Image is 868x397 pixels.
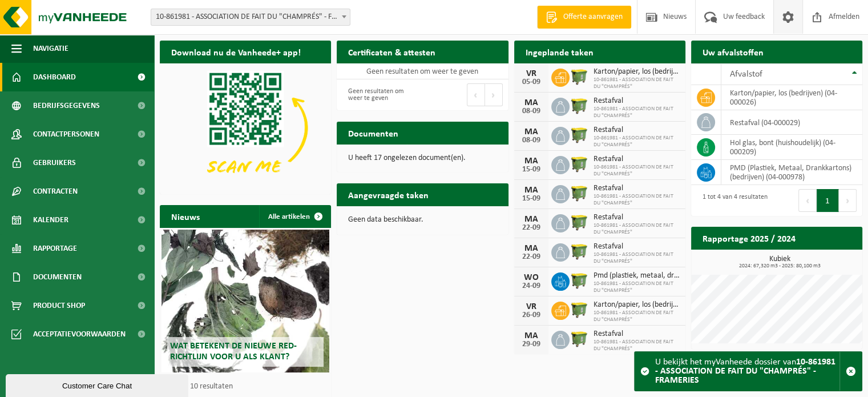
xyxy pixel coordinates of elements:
[520,244,543,253] div: MA
[594,164,680,178] span: 10-861981 - ASSOCIATION DE FAIT DU "CHAMPRÉS"
[520,340,543,348] div: 29-09
[33,206,68,234] span: Kalender
[594,339,680,352] span: 10-861981 - ASSOCIATION DE FAIT DU "CHAMPRÉS"
[520,215,543,224] div: MA
[570,183,589,203] img: WB-1100-HPE-GN-50
[537,6,631,29] a: Offerte aanvragen
[594,330,680,339] span: Restafval
[33,177,78,206] span: Contracten
[594,300,680,310] span: Karton/papier, los (bedrijven)
[594,310,680,323] span: 10-861981 - ASSOCIATION DE FAIT DU "CHAMPRÉS"
[520,186,543,195] div: MA
[594,106,680,119] span: 10-861981 - ASSOCIATION DE FAIT DU "CHAMPRÉS"
[721,110,862,135] td: restafval (04-000029)
[594,213,680,222] span: Restafval
[467,83,485,106] button: Previous
[691,41,775,63] h2: Uw afvalstoffen
[594,184,680,193] span: Restafval
[570,271,589,290] img: WB-1100-HPE-GN-50
[151,9,350,25] span: 10-861981 - ASSOCIATION DE FAIT DU "CHAMPRÉS" - FRAMERIES
[520,78,543,86] div: 05-09
[655,358,835,385] strong: 10-861981 - ASSOCIATION DE FAIT DU "CHAMPRÉS" - FRAMERIES
[594,126,680,135] span: Restafval
[570,300,589,319] img: WB-1100-HPE-GN-50
[485,83,503,106] button: Next
[655,352,839,391] div: U bekijkt het myVanheede dossier van
[570,125,589,145] img: WB-1100-HPE-GN-50
[560,11,625,23] span: Offerte aanvragen
[777,249,861,272] a: Bekijk rapportage
[520,273,543,282] div: WO
[33,263,82,291] span: Documenten
[520,253,543,261] div: 22-09
[337,122,410,144] h2: Documenten
[162,230,329,372] a: Wat betekent de nieuwe RED-richtlijn voor u als klant?
[697,188,768,213] div: 1 tot 4 van 4 resultaten
[171,383,325,391] p: 1 van 10 resultaten
[594,77,680,90] span: 10-861981 - ASSOCIATION DE FAIT DU "CHAMPRÉS"
[520,157,543,166] div: MA
[33,149,76,177] span: Gebruikers
[520,331,543,340] div: MA
[151,9,350,26] span: 10-861981 - ASSOCIATION DE FAIT DU "CHAMPRÉS" - FRAMERIES
[520,98,543,107] div: MA
[337,41,447,63] h2: Certificaten & attesten
[570,242,589,261] img: WB-1100-HPE-GN-50
[594,97,680,106] span: Restafval
[6,372,191,397] iframe: chat widget
[520,69,543,78] div: VR
[33,120,99,149] span: Contactpersonen
[798,189,817,212] button: Previous
[170,342,297,362] span: Wat betekent de nieuwe RED-richtlijn voor u als klant?
[594,242,680,251] span: Restafval
[594,155,680,164] span: Restafval
[594,67,680,77] span: Karton/papier, los (bedrijven)
[570,67,589,86] img: WB-1100-HPE-GN-50
[33,63,76,91] span: Dashboard
[337,183,440,206] h2: Aangevraagde taken
[160,41,312,63] h2: Download nu de Vanheede+ app!
[33,34,68,63] span: Navigatie
[570,154,589,174] img: WB-1100-HPE-GN-51
[721,160,862,185] td: PMD (Plastiek, Metaal, Drankkartons) (bedrijven) (04-000978)
[594,280,680,294] span: 10-861981 - ASSOCIATION DE FAIT DU "CHAMPRÉS"
[520,311,543,319] div: 26-09
[520,107,543,115] div: 08-09
[817,189,839,212] button: 1
[697,255,862,269] h3: Kubiek
[570,212,589,232] img: WB-1100-HPE-GN-51
[570,96,589,115] img: WB-1100-HPE-GN-51
[570,329,589,348] img: WB-1100-HPE-GN-51
[520,127,543,137] div: MA
[594,271,680,280] span: Pmd (plastiek, metaal, drankkartons) (bedrijven)
[33,234,77,263] span: Rapportage
[691,227,807,249] h2: Rapportage 2025 / 2024
[520,282,543,290] div: 24-09
[730,70,762,79] span: Afvalstof
[520,224,543,232] div: 22-09
[520,137,543,145] div: 08-09
[520,166,543,174] div: 15-09
[348,216,496,224] p: Geen data beschikbaar.
[594,251,680,265] span: 10-861981 - ASSOCIATION DE FAIT DU "CHAMPRÉS"
[259,205,330,228] a: Alle artikelen
[520,195,543,203] div: 15-09
[721,85,862,110] td: karton/papier, los (bedrijven) (04-000026)
[160,205,211,227] h2: Nieuws
[33,320,126,348] span: Acceptatievoorwaarden
[33,291,85,320] span: Product Shop
[342,82,417,107] div: Geen resultaten om weer te geven
[520,302,543,311] div: VR
[514,41,605,63] h2: Ingeplande taken
[348,154,496,162] p: U heeft 17 ongelezen document(en).
[594,193,680,207] span: 10-861981 - ASSOCIATION DE FAIT DU "CHAMPRÉS"
[839,189,857,212] button: Next
[33,91,100,120] span: Bedrijfsgegevens
[594,135,680,149] span: 10-861981 - ASSOCIATION DE FAIT DU "CHAMPRÉS"
[337,63,508,79] td: Geen resultaten om weer te geven
[160,63,331,192] img: Download de VHEPlus App
[697,263,862,269] span: 2024: 67,320 m3 - 2025: 80,100 m3
[721,135,862,160] td: hol glas, bont (huishoudelijk) (04-000209)
[594,222,680,236] span: 10-861981 - ASSOCIATION DE FAIT DU "CHAMPRÉS"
